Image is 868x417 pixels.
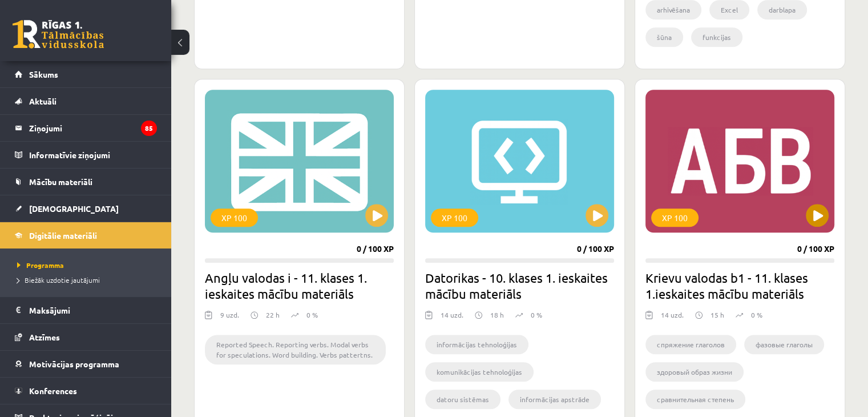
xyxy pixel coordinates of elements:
div: XP 100 [431,209,478,227]
a: Digitālie materiāli [15,222,157,248]
span: Mācību materiāli [29,177,92,187]
legend: Ziņojumi [29,115,157,141]
a: Motivācijas programma [15,351,157,377]
a: Atzīmes [15,324,157,350]
li: funkcijas [691,27,742,47]
p: 0 % [531,310,542,320]
li: Reported Speech. Reporting verbs. Modal verbs for speculations. Word building. Verbs pattertns. [205,335,386,364]
span: Konferences [29,386,77,396]
a: Mācību materiāli [15,169,157,195]
a: Maksājumi [15,297,157,323]
li: šūna [645,27,683,47]
a: Programma [17,260,160,270]
a: Aktuāli [15,88,157,114]
li: сравнительная степень [645,390,745,409]
p: 18 h [490,310,504,320]
div: 9 uzd. [220,310,239,327]
h2: Angļu valodas i - 11. klases 1. ieskaites mācību materiāls [205,270,394,302]
h2: Datorikas - 10. klases 1. ieskaites mācību materiāls [425,270,614,302]
li: здоровый образ жизни [645,362,744,382]
div: 14 uzd. [661,310,684,327]
p: 0 % [751,310,762,320]
li: cпряжение глаголов [645,335,736,354]
div: XP 100 [651,209,699,227]
span: Motivācijas programma [29,359,119,369]
legend: Maksājumi [29,297,157,323]
li: datoru sistēmas [425,390,500,409]
a: Ziņojumi85 [15,115,157,141]
a: [DEMOGRAPHIC_DATA] [15,195,157,222]
p: 15 h [710,310,724,320]
span: [DEMOGRAPHIC_DATA] [29,203,119,214]
span: Atzīmes [29,332,60,342]
span: Biežāk uzdotie jautājumi [17,275,100,284]
span: Sākums [29,69,58,79]
legend: Informatīvie ziņojumi [29,142,157,168]
h2: Krievu valodas b1 - 11. klases 1.ieskaites mācību materiāls [645,270,834,302]
a: Biežāk uzdotie jautājumi [17,275,160,285]
li: komunikācijas tehnoloģijas [425,362,534,382]
a: Rīgas 1. Tālmācības vidusskola [13,20,104,49]
span: Programma [17,260,64,270]
div: XP 100 [211,209,258,227]
li: informācijas tehnoloģijas [425,335,528,354]
a: Konferences [15,378,157,404]
li: informācijas apstrāde [508,390,601,409]
div: 14 uzd. [441,310,463,327]
i: 85 [141,121,157,136]
span: Digitālie materiāli [29,230,97,240]
p: 0 % [306,310,318,320]
a: Sākums [15,61,157,87]
li: фазовые глаголы [744,335,824,354]
a: Informatīvie ziņojumi [15,142,157,168]
span: Aktuāli [29,96,56,106]
p: 22 h [266,310,280,320]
